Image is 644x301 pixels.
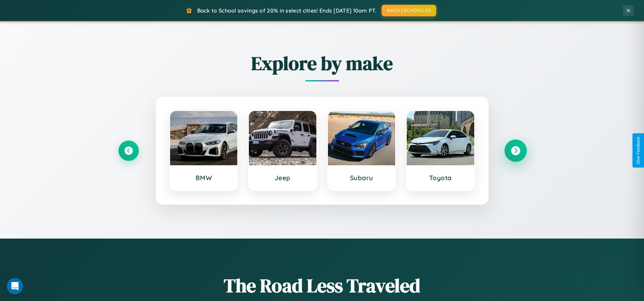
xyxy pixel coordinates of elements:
[177,174,231,182] h3: BMW
[636,137,641,164] div: Give Feedback
[7,278,23,294] div: Open Intercom Messenger
[118,272,526,299] h1: The Road Less Traveled
[413,174,467,182] h3: Toyota
[382,5,436,16] button: BACK2SCHOOL20
[256,174,310,182] h3: Jeep
[197,7,376,14] span: Back to School savings of 20% in select cities! Ends [DATE] 10am PT.
[335,174,389,182] h3: Subaru
[118,50,526,76] h2: Explore by make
